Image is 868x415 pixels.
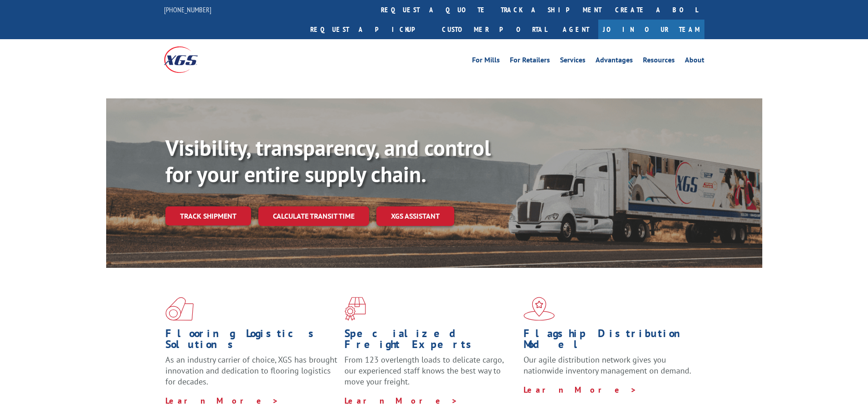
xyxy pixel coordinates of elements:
[165,354,337,387] span: As an industry carrier of choice, XGS has brought innovation and dedication to flooring logistics...
[524,384,637,395] a: Learn More >
[165,297,194,321] img: xgs-icon-total-supply-chain-intelligence-red
[560,56,586,67] a: Services
[344,395,458,406] a: Learn More >
[524,297,555,321] img: xgs-icon-flagship-distribution-model-red
[344,354,517,395] p: From 123 overlength loads to delicate cargo, our experienced staff knows the best way to move you...
[524,354,691,376] span: Our agile distribution network gives you nationwide inventory management on demand.
[524,328,696,354] h1: Flagship Distribution Model
[435,20,554,39] a: Customer Portal
[165,395,279,406] a: Learn More >
[596,56,633,67] a: Advantages
[376,206,454,226] a: XGS ASSISTANT
[344,328,517,354] h1: Specialized Freight Experts
[344,297,366,321] img: xgs-icon-focused-on-flooring-red
[165,206,251,225] a: Track shipment
[164,5,211,14] a: [PHONE_NUMBER]
[685,56,704,67] a: About
[554,20,598,39] a: Agent
[303,20,435,39] a: Request a pickup
[510,56,550,67] a: For Retailers
[165,328,338,354] h1: Flooring Logistics Solutions
[643,56,675,67] a: Resources
[165,133,491,188] b: Visibility, transparency, and control for your entire supply chain.
[472,56,500,67] a: For Mills
[258,206,369,226] a: Calculate transit time
[598,20,704,39] a: Join Our Team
